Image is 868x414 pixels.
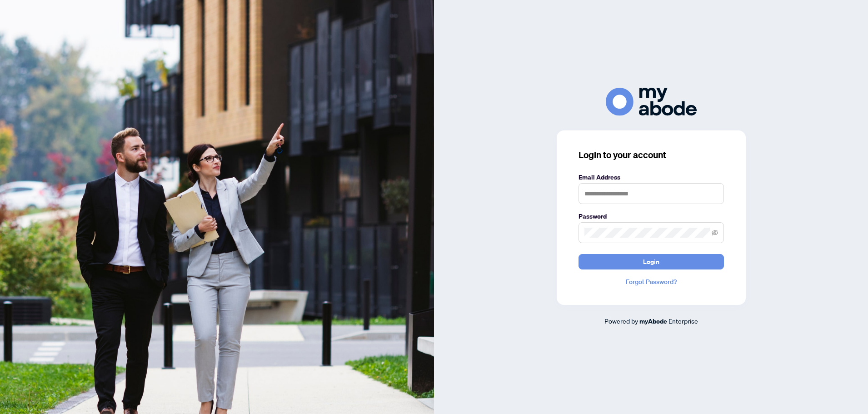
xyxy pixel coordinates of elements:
[579,172,724,182] label: Email Address
[579,149,724,161] h3: Login to your account
[639,316,667,326] a: myAbode
[579,211,724,221] label: Password
[604,317,638,325] span: Powered by
[712,229,718,236] span: eye-invisible
[606,88,697,115] img: ma-logo
[668,317,698,325] span: Enterprise
[643,254,659,269] span: Login
[579,254,724,269] button: Login
[579,277,724,287] a: Forgot Password?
